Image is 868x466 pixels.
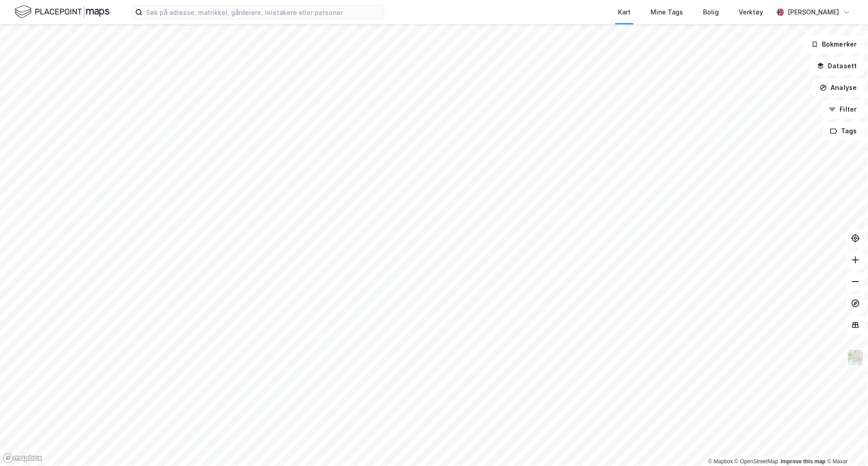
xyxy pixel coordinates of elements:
[821,100,864,118] button: Filter
[823,423,868,466] iframe: Chat Widget
[703,7,719,18] div: Bolig
[14,4,109,20] img: logo.f888ab2527a4732fd821a326f86c7f29.svg
[3,453,42,463] a: Mapbox homepage
[809,57,864,75] button: Datasett
[739,7,763,18] div: Verktøy
[735,458,778,465] a: OpenStreetMap
[803,35,864,53] button: Bokmerker
[618,7,631,18] div: Kart
[651,7,683,18] div: Mine Tags
[142,5,384,19] input: Søk på adresse, matrikkel, gårdeiere, leietakere eller personer
[812,79,864,97] button: Analyse
[847,349,864,366] img: Z
[823,423,868,466] div: Kontrollprogram for chat
[781,458,826,465] a: Improve this map
[822,122,864,140] button: Tags
[788,7,839,18] div: [PERSON_NAME]
[708,458,733,465] a: Mapbox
